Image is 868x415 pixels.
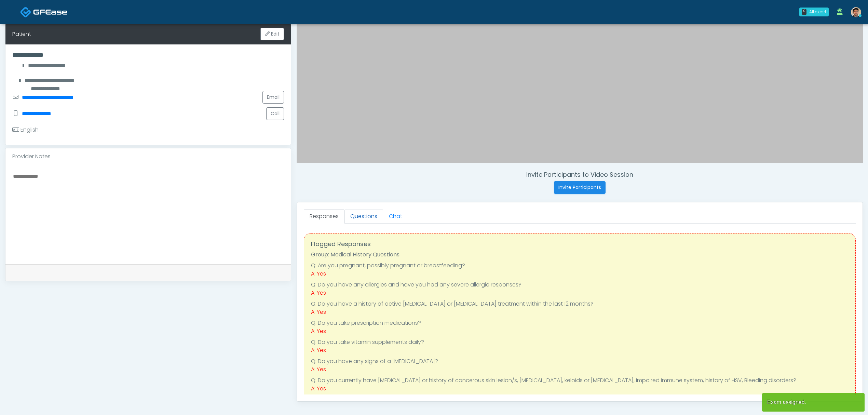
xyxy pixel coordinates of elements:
[311,385,849,393] div: A: Yes
[12,30,31,38] div: Patient
[554,181,606,194] button: Invite Participants
[311,338,849,346] li: Q: Do you take vitamin supplements daily?
[260,28,284,40] button: Edit
[311,365,849,374] div: A: Yes
[297,171,863,178] h4: Invite Participants to Video Session
[311,240,849,248] h4: Flagged Responses
[344,209,383,224] a: Questions
[795,5,833,19] a: 0 All clear!
[20,1,67,23] a: Docovia
[311,262,849,270] li: Q: Are you pregnant, possibly pregnant or breastfeeding?
[311,270,849,278] div: A: Yes
[383,209,408,224] a: Chat
[266,107,284,120] button: Call
[262,91,284,104] a: Email
[311,300,849,308] li: Q: Do you have a history of active [MEDICAL_DATA] or [MEDICAL_DATA] treatment within the last 12 ...
[311,376,849,385] li: Q: Do you currently have [MEDICAL_DATA] or history of cancerous skin lesion/s, [MEDICAL_DATA], ke...
[5,148,291,165] div: Provider Notes
[12,126,39,134] div: English
[809,9,826,15] div: All clear!
[304,209,344,224] a: Responses
[311,281,849,289] li: Q: Do you have any allergies and have you had any severe allergic responses?
[311,327,849,335] div: A: Yes
[311,251,399,258] strong: Group: Medical History Questions
[311,319,849,327] li: Q: Do you take prescription medications?
[311,357,849,365] li: Q: Do you have any signs of a [MEDICAL_DATA]?
[5,3,26,23] button: Open LiveChat chat widget
[33,9,67,15] img: Docovia
[802,9,806,15] div: 0
[311,308,849,316] div: A: Yes
[20,6,31,18] img: Docovia
[311,289,849,297] div: A: Yes
[851,7,861,17] img: Kenner Medina
[762,393,865,412] article: Exam assigned.
[311,346,849,354] div: A: Yes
